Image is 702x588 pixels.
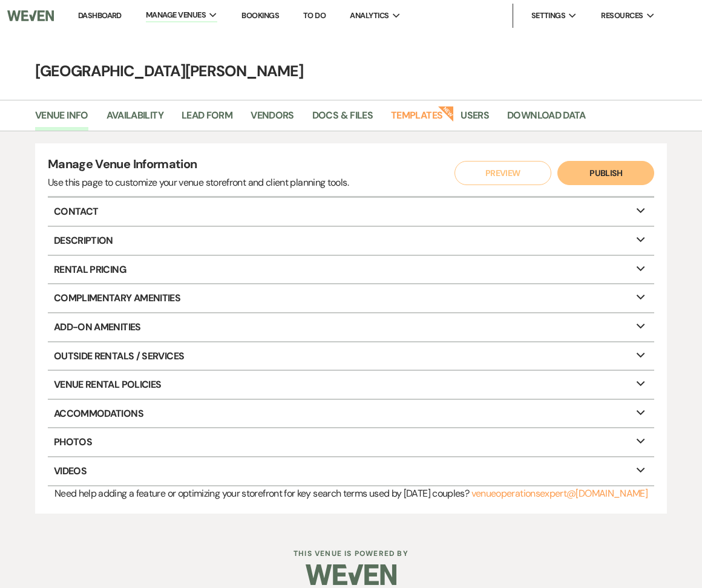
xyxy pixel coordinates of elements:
[182,108,232,131] a: Lead Form
[391,108,442,131] a: Templates
[48,313,654,341] p: Add-On Amenities
[454,161,551,185] button: Preview
[48,371,654,399] p: Venue Rental Policies
[471,487,648,500] a: venueoperationsexpert@[DOMAIN_NAME]
[531,10,566,22] span: Settings
[48,428,654,456] p: Photos
[451,161,548,185] a: Preview
[461,108,489,131] a: Users
[7,3,54,28] img: Weven Logo
[48,342,654,370] p: Outside Rentals / Services
[54,487,469,500] span: Need help adding a feature or optimizing your storefront for key search terms used by [DATE] coup...
[48,198,654,226] p: Contact
[507,108,586,131] a: Download Data
[48,155,349,175] h4: Manage Venue Information
[48,175,349,190] div: Use this page to customize your venue storefront and client planning tools.
[48,284,654,312] p: Complimentary Amenities
[303,10,326,21] a: To Do
[146,9,206,21] span: Manage Venues
[48,256,654,284] p: Rental Pricing
[78,10,122,21] a: Dashboard
[312,108,373,131] a: Docs & Files
[601,10,643,22] span: Resources
[48,400,654,428] p: Accommodations
[48,227,654,255] p: Description
[438,105,455,122] strong: New
[107,108,163,131] a: Availability
[35,108,88,131] a: Venue Info
[251,108,294,131] a: Vendors
[350,10,389,22] span: Analytics
[241,10,279,21] a: Bookings
[557,161,654,185] button: Publish
[48,457,654,485] p: Videos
